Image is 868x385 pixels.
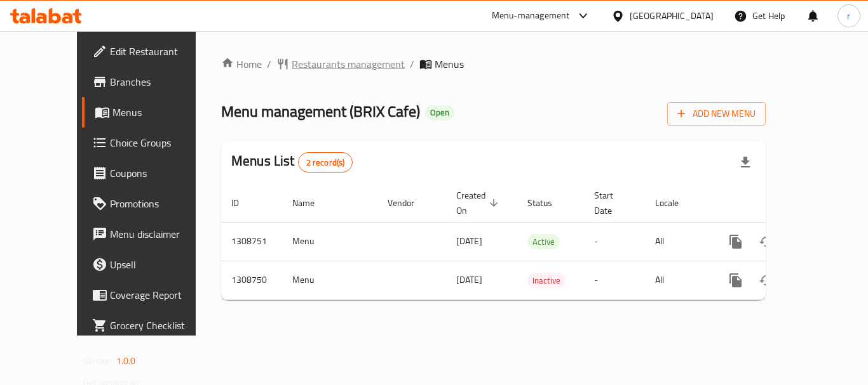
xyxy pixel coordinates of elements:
button: Change Status [751,265,782,296]
div: Total records count [298,152,353,173]
span: [DATE] [456,233,482,249]
a: Grocery Checklist [82,310,222,341]
span: 2 record(s) [299,157,353,169]
span: Upsell [110,257,212,272]
td: Menu [282,261,377,299]
a: Branches [82,67,222,97]
div: Active [527,234,560,249]
div: [GEOGRAPHIC_DATA] [630,9,714,23]
li: / [267,56,271,72]
span: Start Date [594,188,630,218]
button: more [721,226,751,257]
table: enhanced table [221,184,853,300]
span: Menus [112,105,212,120]
div: Export file [730,147,761,178]
a: Menus [82,97,222,127]
span: Add New Menu [677,106,756,122]
td: 1308750 [221,261,282,299]
nav: breadcrumb [221,56,766,72]
a: Promotions [82,188,222,219]
span: Created On [456,188,502,218]
td: - [584,261,645,299]
span: Edit Restaurant [110,44,212,59]
a: Upsell [82,249,222,280]
a: Restaurants management [276,56,405,72]
a: Coverage Report [82,280,222,310]
div: Open [425,105,454,121]
span: Version: [83,353,114,369]
button: Change Status [751,226,782,257]
a: Menu disclaimer [82,219,222,249]
span: Branches [110,74,212,89]
span: Coupons [110,166,212,181]
li: / [410,56,414,72]
th: Actions [710,184,853,223]
span: Status [527,195,569,211]
span: Restaurants management [292,56,405,72]
span: Open [425,107,454,118]
span: Grocery Checklist [110,318,212,333]
td: All [645,222,710,261]
span: Active [527,235,560,249]
span: 1.0.0 [116,353,136,369]
a: Choice Groups [82,127,222,158]
span: Menu disclaimer [110,226,212,242]
span: Choice Groups [110,135,212,150]
span: Name [292,195,331,211]
div: Menu-management [492,8,570,23]
a: Coupons [82,158,222,188]
td: All [645,261,710,299]
span: Promotions [110,196,212,211]
span: ID [231,195,255,211]
span: Menus [435,56,464,72]
a: Home [221,56,262,72]
span: Vendor [388,195,431,211]
button: more [721,265,751,296]
span: Inactive [527,273,566,288]
span: [DATE] [456,271,482,288]
span: Locale [655,195,695,211]
td: 1308751 [221,222,282,261]
span: Coverage Report [110,287,212,303]
span: Menu management ( BRIX Cafe ) [221,97,420,126]
td: - [584,222,645,261]
h2: Menus List [231,152,353,173]
button: Add New Menu [667,102,766,126]
span: r [847,9,850,23]
a: Edit Restaurant [82,36,222,67]
td: Menu [282,222,377,261]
